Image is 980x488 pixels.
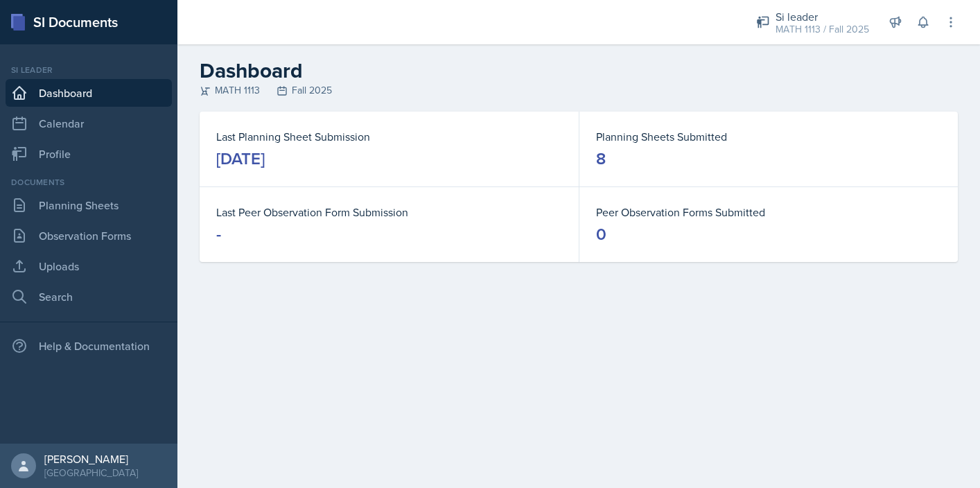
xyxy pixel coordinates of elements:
[216,223,221,245] div: -
[44,452,138,466] div: [PERSON_NAME]
[596,128,941,145] dt: Planning Sheets Submitted
[6,332,172,360] div: Help & Documentation
[6,283,172,311] a: Search
[6,79,172,107] a: Dashboard
[6,110,172,137] a: Calendar
[216,148,265,170] div: [DATE]
[596,223,606,245] div: 0
[6,176,172,189] div: Documents
[6,140,172,168] a: Profile
[6,222,172,250] a: Observation Forms
[776,22,869,37] div: MATH 1113 / Fall 2025
[6,191,172,219] a: Planning Sheets
[596,204,941,220] dt: Peer Observation Forms Submitted
[200,58,958,83] h2: Dashboard
[596,148,606,170] div: 8
[216,128,562,145] dt: Last Planning Sheet Submission
[6,64,172,76] div: Si leader
[200,83,958,98] div: MATH 1113 Fall 2025
[216,204,562,220] dt: Last Peer Observation Form Submission
[44,466,138,480] div: [GEOGRAPHIC_DATA]
[6,252,172,280] a: Uploads
[776,8,869,25] div: Si leader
